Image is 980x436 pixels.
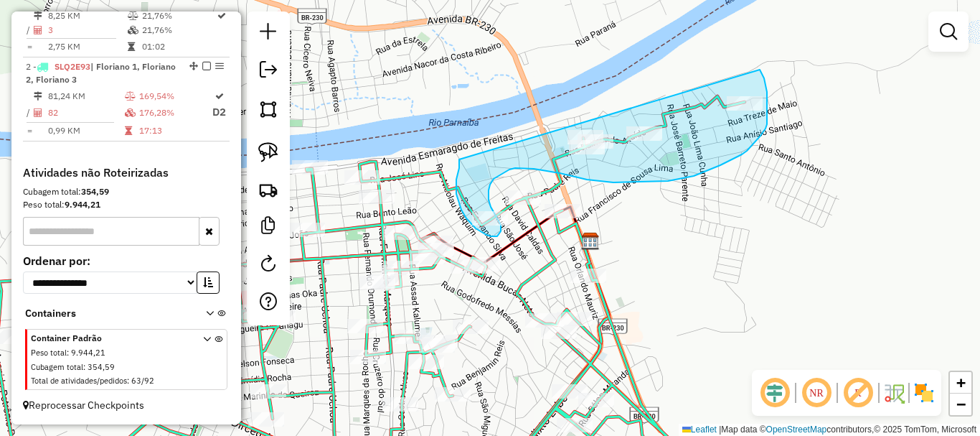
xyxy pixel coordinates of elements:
span: Containers [25,306,187,321]
span: + [956,374,966,391]
span: Exibir rótulo [841,376,875,410]
td: / [26,23,33,37]
i: Distância Total [34,92,42,101]
a: Leaflet [682,425,717,435]
em: Alterar sequência das rotas [189,62,198,70]
img: Criar rota [258,180,278,200]
span: | Floriano 1, Floriano 2, Floriano 3 [26,61,176,85]
span: Ocultar deslocamento [758,376,792,410]
td: 0,99 KM [47,124,124,138]
label: Ordenar por: [23,252,230,269]
a: Nova sessão e pesquisa [254,17,283,50]
div: Peso total: [23,198,230,211]
td: 176,28% [138,103,212,121]
i: Total de Atividades [34,108,42,117]
td: = [26,40,33,54]
a: Zoom in [950,372,971,394]
a: Exportar sessão [254,55,283,88]
a: OpenStreetMap [766,425,827,435]
a: Zoom out [950,394,971,415]
em: Finalizar rota [202,62,211,70]
i: Rota otimizada [217,11,226,20]
td: 01:02 [141,40,216,54]
td: 169,54% [138,89,212,103]
span: : [67,348,69,358]
span: Cubagem total [31,362,83,372]
span: Peso total [31,348,67,358]
span: 9.944,21 [71,348,105,358]
a: Criar modelo [254,211,283,243]
div: Map data © contributors,© 2025 TomTom, Microsoft [679,424,980,436]
span: Total de atividades/pedidos [31,376,127,386]
img: Exibir/Ocultar setores [913,381,936,404]
span: SLQ2E93 [55,61,90,72]
em: Opções [215,62,224,70]
td: 81,24 KM [47,89,124,103]
i: % de utilização da cubagem [125,108,136,117]
i: Tempo total em rota [128,42,135,51]
td: 17:13 [138,124,212,138]
span: − [956,395,966,413]
td: 2,75 KM [47,40,127,54]
span: Reprocessar Checkpoints [23,399,144,412]
span: 2 - [26,61,176,85]
span: 63/92 [131,376,154,386]
i: % de utilização do peso [128,11,138,20]
td: = [26,124,33,138]
a: Reroteirizar Sessão [254,249,283,282]
span: Ocultar NR [799,376,834,410]
i: % de utilização da cubagem [128,26,138,34]
img: Selecionar atividades - polígono [258,99,278,119]
div: Cubagem total: [23,185,230,198]
i: Total de Atividades [34,26,42,34]
td: / [26,103,33,121]
td: 21,76% [141,9,216,23]
span: Container Padrão [31,332,186,345]
i: % de utilização do peso [125,92,136,101]
td: 21,76% [141,23,216,37]
span: : [83,362,85,372]
td: 3 [47,23,127,37]
button: Ordem crescente [197,272,220,294]
img: Fluxo de ruas [882,381,905,404]
strong: 354,59 [81,186,109,197]
img: Eldorado Bebidas [581,232,600,251]
i: Tempo total em rota [125,126,132,135]
strong: 9.944,21 [65,199,100,210]
a: Criar rota [253,174,284,205]
td: 82 [47,103,124,121]
p: D2 [212,104,226,121]
span: : [127,376,129,386]
td: 8,25 KM [47,9,127,23]
a: Exibir filtros [934,17,963,46]
img: Selecionar atividades - laço [258,142,278,162]
span: | [719,425,721,435]
i: Distância Total [34,11,42,20]
i: Rota otimizada [215,92,224,101]
span: 354,59 [88,362,115,372]
h4: Atividades não Roteirizadas [23,166,230,180]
